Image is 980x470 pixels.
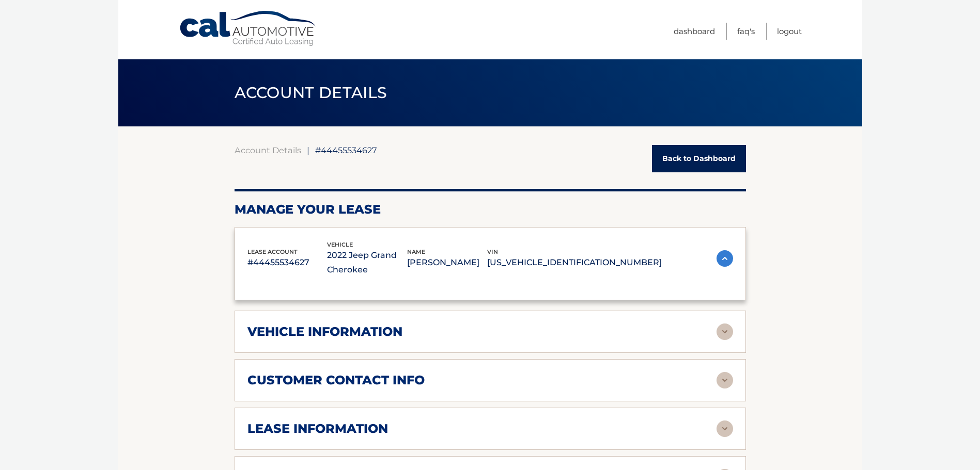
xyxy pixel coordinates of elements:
a: Account Details [235,145,301,155]
a: Cal Automotive [179,10,318,47]
span: | [307,145,309,155]
h2: lease information [247,421,388,436]
span: vehicle [327,241,353,248]
a: Dashboard [674,23,715,40]
h2: Manage Your Lease [235,202,746,217]
h2: vehicle information [247,324,402,339]
p: [PERSON_NAME] [407,255,487,270]
a: Logout [777,23,802,40]
span: name [407,248,425,255]
span: #44455534627 [315,145,377,155]
img: accordion-rest.svg [717,420,733,437]
span: ACCOUNT DETAILS [235,83,387,102]
img: accordion-active.svg [717,250,733,267]
a: FAQ's [737,23,755,40]
span: lease account [247,248,298,255]
p: 2022 Jeep Grand Cherokee [327,248,407,277]
p: [US_VEHICLE_IDENTIFICATION_NUMBER] [487,255,662,270]
img: accordion-rest.svg [717,372,733,388]
p: #44455534627 [247,255,328,270]
a: Back to Dashboard [652,145,746,172]
h2: customer contact info [247,372,425,388]
span: vin [487,248,498,255]
img: accordion-rest.svg [717,323,733,340]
